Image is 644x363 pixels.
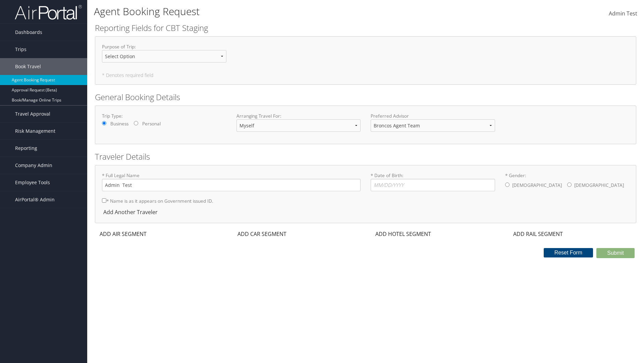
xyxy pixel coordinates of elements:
[102,43,226,68] label: Purpose of Trip :
[15,157,52,174] span: Company Admin
[505,172,630,192] label: * Gender:
[95,22,636,34] h2: Reporting Fields for CBT Staging
[15,58,41,75] span: Book Travel
[102,73,629,78] h5: * Denotes required field
[110,120,128,127] label: Business
[609,3,637,24] a: Admin Test
[15,140,37,157] span: Reporting
[371,230,434,238] div: ADD HOTEL SEGMENT
[102,195,213,207] label: * Name is as it appears on Government issued ID.
[233,230,290,238] div: ADD CAR SEGMENT
[371,179,495,191] input: * Date of Birth:
[236,113,361,119] label: Arranging Travel For:
[15,123,55,139] span: Risk Management
[512,179,562,192] label: [DEMOGRAPHIC_DATA]
[102,208,161,216] div: Add Another Traveler
[142,120,161,127] label: Personal
[15,4,82,20] img: airportal-logo.png
[102,172,361,191] label: * Full Legal Name
[15,106,50,122] span: Travel Approval
[15,174,50,191] span: Employee Tools
[94,4,456,18] h1: Agent Booking Request
[15,41,26,58] span: Trips
[102,113,226,119] label: Trip Type:
[95,151,636,162] h2: Traveler Details
[15,24,42,41] span: Dashboards
[15,191,55,208] span: AirPortal® Admin
[567,183,572,187] input: * Gender:[DEMOGRAPHIC_DATA][DEMOGRAPHIC_DATA]
[95,91,636,103] h2: General Booking Details
[574,179,624,192] label: [DEMOGRAPHIC_DATA]
[544,248,593,257] button: Reset Form
[505,183,509,187] input: * Gender:[DEMOGRAPHIC_DATA][DEMOGRAPHIC_DATA]
[95,230,150,238] div: ADD AIR SEGMENT
[371,172,495,191] label: * Date of Birth:
[102,50,226,63] select: Purpose of Trip:
[102,198,106,203] input: * Name is as it appears on Government issued ID.
[102,179,361,191] input: * Full Legal Name
[609,10,637,17] span: Admin Test
[508,230,566,238] div: ADD RAIL SEGMENT
[371,113,495,119] label: Preferred Advisor
[596,248,635,258] button: Submit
